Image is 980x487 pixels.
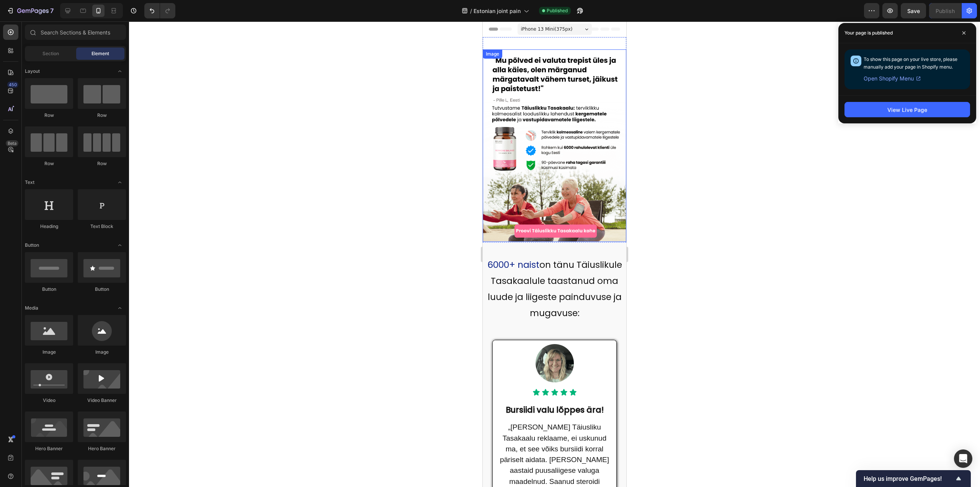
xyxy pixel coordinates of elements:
[3,3,57,18] button: 7
[78,286,126,293] div: Button
[907,8,920,14] span: Save
[25,68,40,75] span: Layout
[114,239,126,251] span: Toggle open
[50,6,54,15] p: 7
[474,7,521,15] span: Estonian joint pain
[901,3,926,18] button: Save
[78,349,126,356] div: Image
[25,305,38,312] span: Media
[114,302,126,314] span: Toggle open
[7,82,18,88] div: 450
[78,397,126,404] div: Video Banner
[25,25,126,40] input: Search Sections & Elements
[78,112,126,119] div: Row
[929,3,961,18] button: Publish
[25,112,73,119] div: Row
[864,474,963,483] button: Show survey - Help us improve GemPages!
[547,7,568,14] span: Published
[42,50,59,57] span: Section
[144,3,175,18] div: Undo/Redo
[887,106,927,114] div: View Live Page
[864,56,957,70] span: To show this page on your live store, please manually add your page in Shopify menu.
[25,179,34,186] span: Text
[844,29,893,37] p: Your page is published
[864,74,914,83] span: Open Shopify Menu
[844,102,970,117] button: View Live Page
[483,21,626,487] iframe: Design area
[25,286,73,293] div: Button
[114,65,126,77] span: Toggle open
[78,445,126,452] div: Hero Banner
[864,475,954,482] span: Help us improve GemPages!
[25,445,73,452] div: Hero Banner
[114,176,126,189] span: Toggle open
[6,140,18,146] div: Beta
[936,7,955,15] div: Publish
[25,160,73,167] div: Row
[954,449,972,468] div: Open Intercom Messenger
[25,242,39,249] span: Button
[25,397,73,404] div: Video
[470,7,472,15] span: /
[25,223,73,230] div: Heading
[78,160,126,167] div: Row
[25,349,73,356] div: Image
[91,50,109,57] span: Element
[78,223,126,230] div: Text Block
